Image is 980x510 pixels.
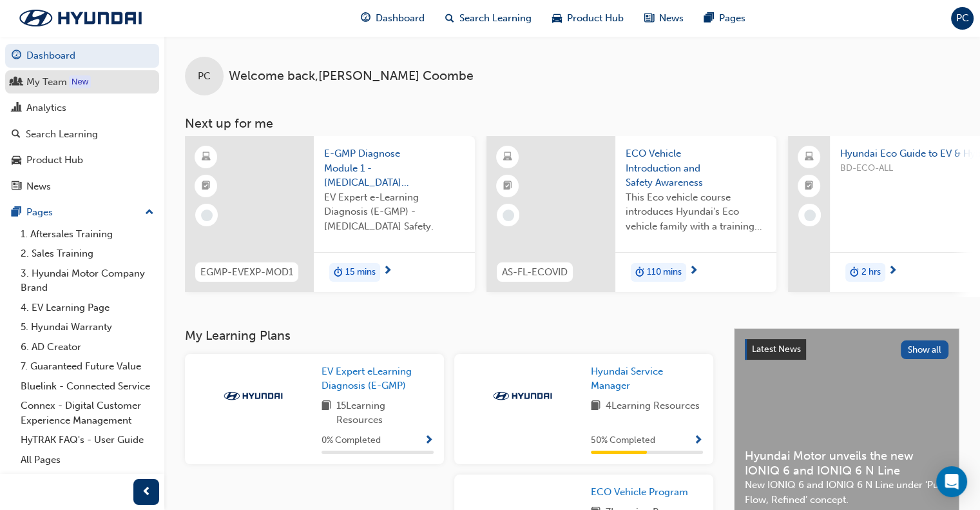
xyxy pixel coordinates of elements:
a: Connex - Digital Customer Experience Management [15,396,159,430]
span: book-icon [322,398,331,427]
a: pages-iconPages [694,5,756,32]
span: PC [956,11,969,26]
span: Welcome back , [PERSON_NAME] Coombe [229,69,474,84]
span: Product Hub [567,11,624,26]
span: people-icon [12,77,21,88]
span: duration-icon [635,264,644,281]
span: chart-icon [12,103,21,114]
span: 15 mins [345,265,376,280]
span: next-icon [689,266,698,277]
button: Show all [901,340,949,359]
span: news-icon [644,10,654,26]
span: PC [198,69,211,84]
span: search-icon [12,129,21,141]
div: Tooltip anchor [69,75,91,88]
span: up-icon [145,204,154,221]
span: pages-icon [12,207,21,219]
span: learningRecordVerb_NONE-icon [201,210,213,221]
span: guage-icon [12,50,21,62]
span: Hyundai Service Manager [591,366,663,392]
button: Show Progress [424,433,434,449]
div: Analytics [26,101,66,115]
span: next-icon [383,266,392,277]
a: EV Expert eLearning Diagnosis (E-GMP) [322,364,434,393]
a: guage-iconDashboard [351,5,435,32]
span: AS-FL-ECOVID [502,265,568,280]
span: learningRecordVerb_NONE-icon [804,210,816,221]
a: All Pages [15,450,159,470]
a: news-iconNews [634,5,694,32]
span: booktick-icon [202,178,211,195]
span: Dashboard [376,11,425,26]
span: EV Expert e-Learning Diagnosis (E-GMP) - [MEDICAL_DATA] Safety. [324,190,465,234]
a: car-iconProduct Hub [542,5,634,32]
span: EGMP-EVEXP-MOD1 [200,265,293,280]
span: Hyundai Motor unveils the new IONIQ 6 and IONIQ 6 N Line [745,449,948,478]
img: Trak [218,389,289,402]
a: Analytics [5,96,159,120]
a: Dashboard [5,44,159,68]
span: next-icon [888,266,898,277]
a: search-iconSearch Learning [435,5,542,32]
a: HyTRAK FAQ's - User Guide [15,430,159,450]
button: Pages [5,201,159,224]
span: booktick-icon [805,178,814,195]
span: Show Progress [693,435,703,447]
button: PC [951,7,974,30]
span: 15 Learning Resources [336,398,434,427]
span: news-icon [12,181,21,193]
button: Show Progress [693,433,703,449]
span: ECO Vehicle Program [591,486,688,498]
span: book-icon [591,398,600,415]
a: Latest NewsShow all [745,339,948,360]
span: guage-icon [361,10,370,26]
div: My Team [26,75,67,90]
span: prev-icon [142,484,151,500]
span: Latest News [752,344,801,355]
a: 5. Hyundai Warranty [15,317,159,337]
img: Trak [487,389,558,402]
a: Product Hub [5,148,159,172]
a: EGMP-EVEXP-MOD1E-GMP Diagnose Module 1 - [MEDICAL_DATA] SafetyEV Expert e-Learning Diagnosis (E-G... [185,136,475,292]
a: News [5,175,159,199]
a: Bluelink - Connected Service [15,377,159,397]
span: 2 hrs [861,265,881,280]
a: 4. EV Learning Page [15,298,159,318]
a: AS-FL-ECOVIDECO Vehicle Introduction and Safety AwarenessThis Eco vehicle course introduces Hyund... [486,136,776,292]
h3: Next up for me [164,116,980,131]
div: Open Intercom Messenger [936,466,967,497]
span: 0 % Completed [322,433,381,448]
a: 2. Sales Training [15,244,159,264]
span: duration-icon [334,264,343,281]
h3: My Learning Plans [185,328,713,343]
span: This Eco vehicle course introduces Hyundai's Eco vehicle family with a training video presentatio... [626,190,766,234]
a: 6. AD Creator [15,337,159,357]
span: duration-icon [850,264,859,281]
a: ECO Vehicle Program [591,485,693,500]
span: learningResourceType_ELEARNING-icon [202,149,211,166]
div: Pages [26,205,53,220]
a: Search Learning [5,123,159,146]
span: laptop-icon [805,149,814,166]
span: 50 % Completed [591,433,655,448]
a: 3. Hyundai Motor Company Brand [15,264,159,298]
span: learningResourceType_ELEARNING-icon [503,149,512,166]
span: learningRecordVerb_NONE-icon [503,210,514,221]
span: Pages [719,11,745,26]
a: 7. Guaranteed Future Value [15,357,159,377]
div: Search Learning [26,127,98,142]
span: 110 mins [647,265,682,280]
span: EV Expert eLearning Diagnosis (E-GMP) [322,366,412,392]
span: 4 Learning Resources [606,398,700,415]
span: pages-icon [704,10,714,26]
span: Show Progress [424,435,434,447]
a: Hyundai Service Manager [591,364,703,393]
button: DashboardMy TeamAnalyticsSearch LearningProduct HubNews [5,41,159,201]
span: booktick-icon [503,178,512,195]
span: Search Learning [459,11,532,26]
div: Product Hub [26,153,83,168]
img: Trak [6,5,155,32]
span: New IONIQ 6 and IONIQ 6 N Line under ‘Pure Flow, Refined’ concept. [745,478,948,507]
span: E-GMP Diagnose Module 1 - [MEDICAL_DATA] Safety [324,146,465,190]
